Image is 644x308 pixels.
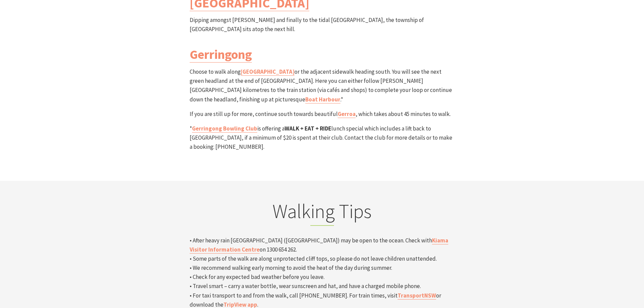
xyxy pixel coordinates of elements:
h2: Walking Tips [190,199,455,226]
p: Dipping amongst [PERSON_NAME] and finally to the tidal [GEOGRAPHIC_DATA], the township of [GEOGRA... [190,16,455,34]
p: If you are still up for more, continue south towards beautiful , which takes about 45 minutes to ... [190,110,455,119]
p: * is offering a lunch special which includes a lift back to [GEOGRAPHIC_DATA], if a minimum of $2... [190,124,455,152]
p: Choose to walk along or the adjacent sidewalk heading south. You will see the next green headland... [190,67,455,104]
a: Gerroa [338,110,356,118]
a: Gerringong Bowling Club [192,125,257,133]
a: Kiama Visitor Information Centre [190,237,448,254]
a: TransportNSW [398,292,436,300]
a: [GEOGRAPHIC_DATA] [241,68,294,76]
a: Gerringong [190,46,252,63]
a: Boat Harbour [305,96,340,103]
strong: WALK + EAT + RIDE [285,125,331,132]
